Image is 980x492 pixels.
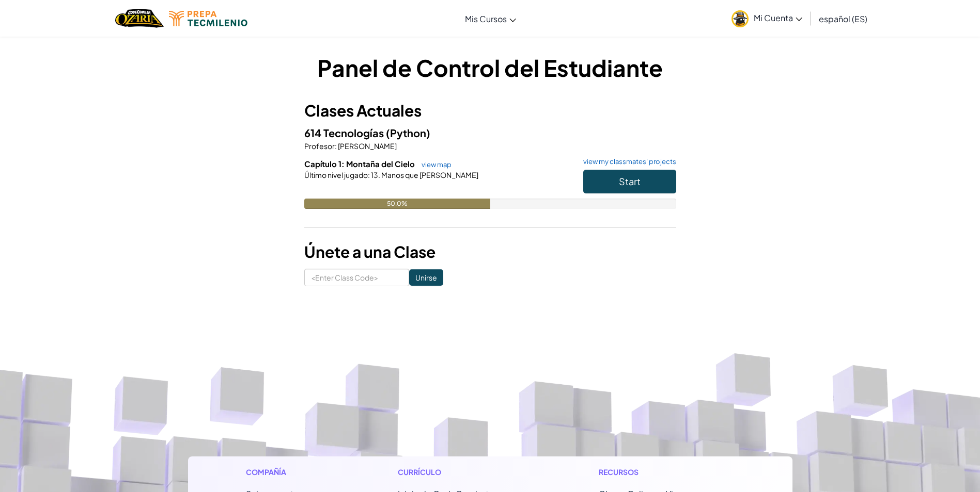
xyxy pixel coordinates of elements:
[578,158,676,165] a: view my classmates' projects
[304,269,409,286] input: <Enter Class Code>
[819,13,867,24] span: español (ES)
[304,170,368,179] span: Último nivel jugado
[335,141,337,151] span: :
[368,170,370,179] span: :
[380,170,478,179] span: Manos que [PERSON_NAME]
[732,10,749,27] img: avatar
[398,467,534,478] h1: Currículo
[619,175,641,187] span: Start
[726,2,807,35] a: Mi Cuenta
[416,160,452,169] a: view map
[169,11,247,26] img: Tecmilenio logo
[337,141,397,151] span: [PERSON_NAME]
[370,170,380,179] span: 13.
[599,467,735,478] h1: Recursos
[115,8,163,29] a: Ozaria by CodeCombat logo
[460,5,521,32] a: Mis Cursos
[386,126,430,139] span: (Python)
[304,199,490,209] div: 50.0%
[304,240,676,264] h3: Únete a una Clase
[304,52,676,84] h1: Panel de Control del Estudiante
[304,141,335,151] span: Profesor
[115,8,163,29] img: Home
[754,12,802,23] span: Mi Cuenta
[409,269,443,286] input: Unirse
[583,170,676,193] button: Start
[304,99,676,122] h3: Clases Actuales
[246,467,332,478] h1: Compañía
[814,5,873,32] a: español (ES)
[304,159,416,169] span: Capítulo 1: Montaña del Cielo
[304,126,386,139] span: 614 Tecnologías
[465,13,507,24] span: Mis Cursos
